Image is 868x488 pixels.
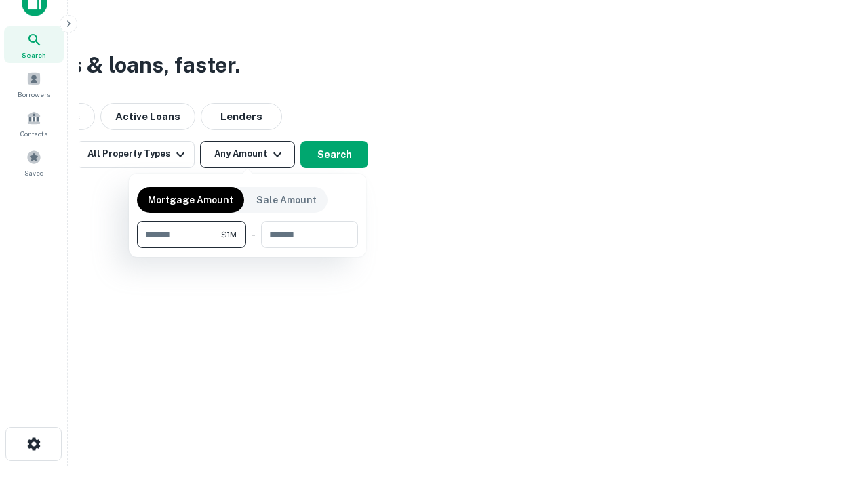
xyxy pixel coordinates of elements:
[800,336,868,401] iframe: Chat Widget
[148,192,233,207] p: Mortgage Amount
[256,192,317,207] p: Sale Amount
[252,221,256,248] div: -
[221,228,237,241] span: $1M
